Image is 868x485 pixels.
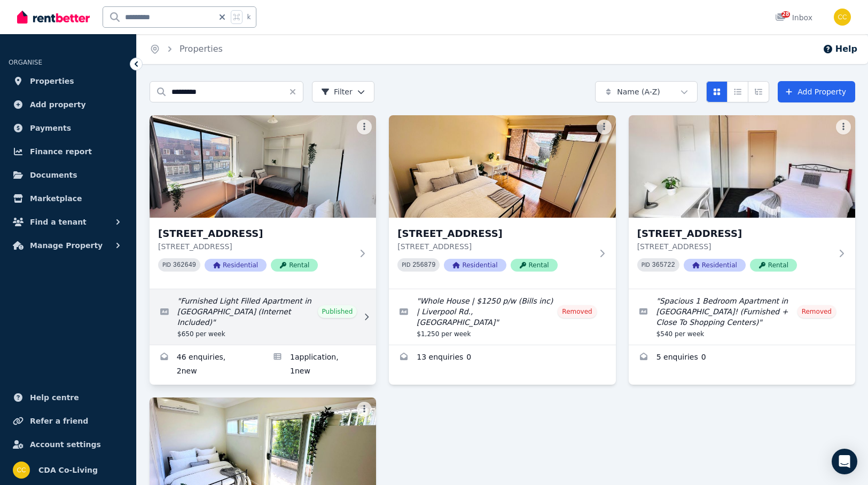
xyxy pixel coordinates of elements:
button: Clear search [288,81,303,102]
span: Marketplace [30,192,82,205]
code: 365722 [652,261,675,269]
a: Enquiries for 1/150 Liverpool Rd, Strathfield [150,345,263,385]
a: Finance report [9,141,128,162]
h3: [STREET_ADDRESS] [158,226,353,241]
a: Properties [9,70,128,92]
div: Open Intercom Messenger [832,449,857,474]
span: Refer a friend [30,415,88,427]
span: Properties [30,75,74,88]
span: Residential [205,259,267,272]
a: 5/397 Liverpool Road, Strathfield[STREET_ADDRESS][STREET_ADDRESS]PID 256879ResidentialRental [389,115,615,289]
div: Inbox [775,12,812,23]
span: Rental [750,259,797,272]
button: Filter [312,81,374,102]
span: Account settings [30,438,101,451]
button: Expanded list view [748,81,769,102]
button: Name (A-Z) [595,81,698,102]
a: Refer a friend [9,410,128,432]
button: Compact list view [727,81,748,102]
p: [STREET_ADDRESS] [397,241,592,252]
img: RentBetter [17,9,90,25]
span: Residential [444,259,506,272]
img: CDA Co-Living [834,9,851,26]
small: PID [642,262,650,268]
h3: [STREET_ADDRESS] [637,226,832,241]
a: Enquiries for 5/397 Liverpool Road, Strathfield [389,345,615,371]
span: ORGANISE [9,59,42,66]
div: View options [706,81,769,102]
button: Find a tenant [9,211,128,233]
a: Add property [9,94,128,115]
h3: [STREET_ADDRESS] [397,226,592,241]
a: Help centre [9,387,128,408]
a: Payments [9,117,128,139]
span: Rental [271,259,318,272]
p: [STREET_ADDRESS] [637,241,832,252]
img: 1/150 Liverpool Rd, Strathfield [150,115,376,218]
a: 146 Liverpool Rd, Enfield[STREET_ADDRESS][STREET_ADDRESS]PID 365722ResidentialRental [629,115,855,289]
img: 5/397 Liverpool Road, Strathfield [389,115,615,218]
button: Manage Property [9,235,128,256]
img: 146 Liverpool Rd, Enfield [629,115,855,218]
a: Edit listing: Spacious 1 Bedroom Apartment in Enfield! (Furnished + Close To Shopping Centers) [629,289,855,345]
span: Filter [321,86,353,97]
code: 256879 [412,261,435,269]
button: More options [597,120,612,134]
a: Marketplace [9,188,128,209]
button: Help [823,43,857,55]
p: [STREET_ADDRESS] [158,241,353,252]
span: Payments [30,122,71,134]
a: Edit listing: Furnished Light Filled Apartment in Strathfield (Internet Included) [150,289,376,345]
button: Card view [706,81,728,102]
span: Manage Property [30,239,103,252]
span: k [247,13,251,21]
a: 1/150 Liverpool Rd, Strathfield[STREET_ADDRESS][STREET_ADDRESS]PID 362649ResidentialRental [150,115,376,289]
a: Edit listing: Whole House | $1250 p/w (Bills inc) | Liverpool Rd., Strathfield [389,289,615,345]
a: Properties [179,44,223,54]
a: Account settings [9,434,128,455]
span: Find a tenant [30,216,87,228]
nav: Breadcrumb [137,34,236,64]
a: Enquiries for 146 Liverpool Rd, Enfield [629,345,855,371]
span: Rental [511,259,558,272]
small: PID [402,262,410,268]
span: Residential [684,259,746,272]
button: More options [357,120,372,134]
span: 28 [781,11,790,18]
a: Documents [9,164,128,186]
small: PID [162,262,171,268]
img: CDA Co-Living [13,462,30,479]
button: More options [836,120,851,134]
a: Add Property [778,81,855,102]
span: Finance report [30,145,92,158]
button: More options [357,402,372,417]
span: Help centre [30,391,79,404]
span: Documents [30,169,77,181]
span: Add property [30,98,86,111]
span: Name (A-Z) [617,86,660,97]
span: CDA Co-Living [38,464,98,476]
a: Applications for 1/150 Liverpool Rd, Strathfield [263,345,376,385]
code: 362649 [173,261,196,269]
